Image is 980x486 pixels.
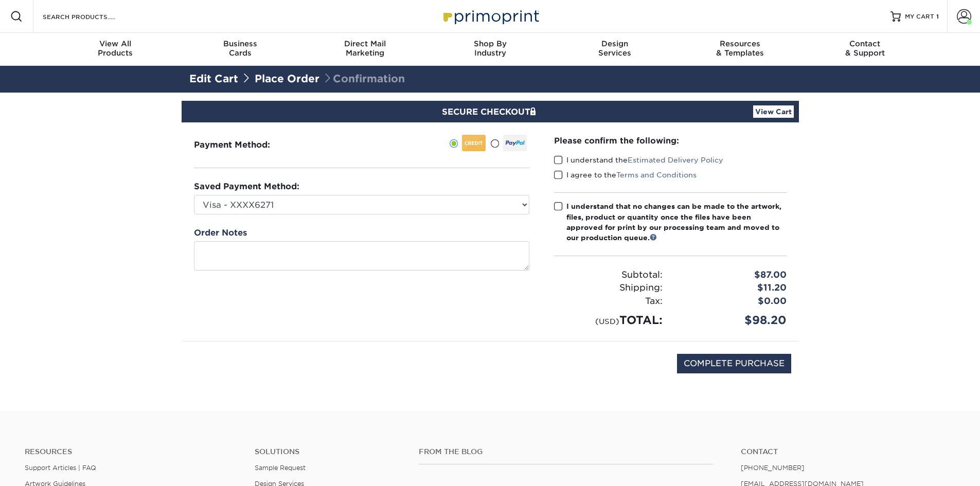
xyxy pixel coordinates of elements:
span: View All [53,39,178,48]
div: TOTAL: [546,312,670,329]
div: $98.20 [670,312,794,329]
div: $0.00 [670,295,794,308]
span: Design [553,39,678,48]
div: Marketing [302,39,427,58]
a: Support Articles | FAQ [25,464,96,472]
a: View Cart [753,105,794,118]
div: Please confirm the following: [554,135,787,147]
span: MY CART [905,12,934,21]
div: & Support [803,39,928,58]
label: Saved Payment Method: [194,181,299,193]
input: SEARCH PRODUCTS..... [42,10,142,23]
div: $11.20 [670,281,794,295]
div: Subtotal: [546,268,670,282]
label: I agree to the [554,170,697,180]
a: Sample Request [255,464,306,472]
div: I understand that no changes can be made to the artwork, files, product or quantity once the file... [566,201,787,243]
div: Tax: [546,295,670,308]
small: (USD) [595,317,619,326]
span: SECURE CHECKOUT [442,107,539,117]
div: Industry [427,39,553,58]
div: Products [53,39,178,58]
span: Direct Mail [302,39,427,48]
span: Confirmation [323,73,405,85]
div: $87.00 [670,268,794,282]
img: Primoprint [439,5,542,27]
div: & Templates [678,39,803,58]
a: DesignServices [553,33,678,66]
span: Business [177,39,302,48]
a: BusinessCards [177,33,302,66]
input: COMPLETE PURCHASE [677,354,791,373]
a: [PHONE_NUMBER] [741,464,805,472]
span: 1 [936,13,939,20]
h4: Resources [25,447,239,456]
label: I understand the [554,155,723,165]
a: Contact [741,447,955,456]
span: Shop By [427,39,553,48]
a: Direct MailMarketing [302,33,427,66]
a: Resources& Templates [678,33,803,66]
span: Resources [678,39,803,48]
div: Cards [177,39,302,58]
a: Place Order [255,73,319,85]
a: Contact& Support [803,33,928,66]
h4: Solutions [255,447,403,456]
div: Shipping: [546,281,670,295]
a: Estimated Delivery Policy [628,156,723,164]
a: View AllProducts [53,33,178,66]
label: Order Notes [194,227,247,239]
div: Services [553,39,678,58]
a: Shop ByIndustry [427,33,553,66]
h4: From the Blog [419,447,713,456]
a: Terms and Conditions [616,171,697,179]
h3: Payment Method: [194,140,295,150]
span: Contact [803,39,928,48]
a: Edit Cart [189,73,238,85]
